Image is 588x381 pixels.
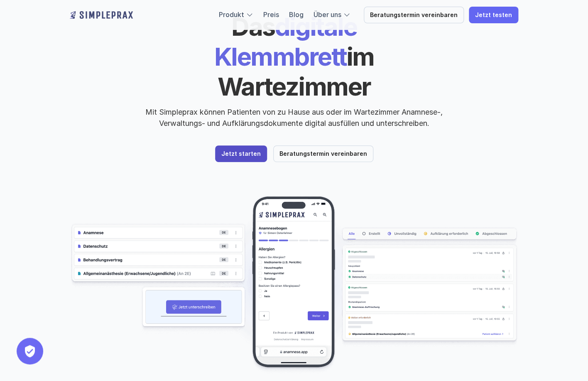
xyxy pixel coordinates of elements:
a: Jetzt testen [469,7,518,23]
p: Jetzt starten [221,150,261,157]
img: Beispielscreenshots aus der Simpleprax Anwendung [70,195,518,374]
a: Blog [289,10,304,19]
a: Preis [263,10,279,19]
a: Beratungstermin vereinbaren [364,7,464,23]
p: Beratungstermin vereinbaren [279,150,367,157]
p: Beratungstermin vereinbaren [370,12,458,19]
p: Mit Simpleprax können Patienten von zu Hause aus oder im Wartezimmer Anamnese-, Verwaltungs- und ... [138,106,450,129]
a: Beratungstermin vereinbaren [273,145,373,162]
p: Jetzt testen [475,12,512,19]
a: Jetzt starten [215,145,267,162]
span: im Wartezimmer [218,42,379,101]
h1: digitale Klemmbrett [151,12,437,101]
a: Produkt [219,10,244,19]
a: Über uns [314,10,341,19]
